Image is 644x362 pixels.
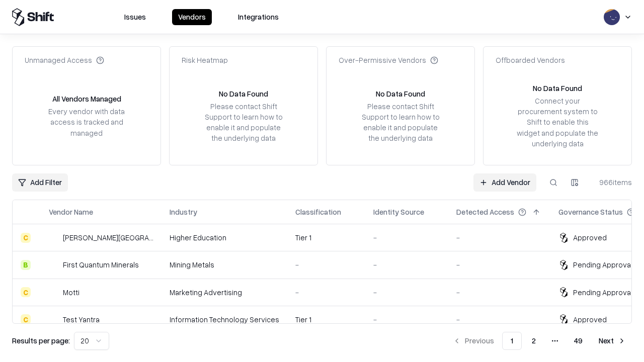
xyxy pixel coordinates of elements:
[573,314,607,325] div: Approved
[592,177,632,188] div: 966 items
[118,9,152,25] button: Issues
[295,232,357,243] div: Tier 1
[12,335,70,346] p: Results per page:
[25,55,104,65] div: Unmanaged Access
[172,9,212,25] button: Vendors
[232,9,285,25] button: Integrations
[516,96,599,149] div: Connect your procurement system to Shift to enable this widget and populate the underlying data
[45,106,128,138] div: Every vendor with data access is tracked and managed
[373,287,440,298] div: -
[295,287,357,298] div: -
[339,55,438,65] div: Over-Permissive Vendors
[52,94,121,104] div: All Vendors Managed
[49,233,59,243] img: Reichman University
[573,232,607,243] div: Approved
[593,332,632,350] button: Next
[566,332,591,350] button: 49
[295,207,341,217] div: Classification
[182,55,228,65] div: Risk Heatmap
[12,173,68,192] button: Add Filter
[219,88,268,99] div: No Data Found
[359,101,442,144] div: Please contact Shift Support to learn how to enable it and populate the underlying data
[573,287,632,298] div: Pending Approval
[533,83,582,94] div: No Data Found
[21,260,31,270] div: B
[496,55,565,65] div: Offboarded Vendors
[456,232,542,243] div: -
[170,287,279,298] div: Marketing Advertising
[63,232,153,243] div: [PERSON_NAME][GEOGRAPHIC_DATA]
[456,259,542,270] div: -
[373,314,440,325] div: -
[49,314,59,324] img: Test Yantra
[502,332,522,350] button: 1
[170,314,279,325] div: Information Technology Services
[170,259,279,270] div: Mining Metals
[49,287,59,297] img: Motti
[170,232,279,243] div: Higher Education
[373,207,424,217] div: Identity Source
[202,101,285,144] div: Please contact Shift Support to learn how to enable it and populate the underlying data
[456,207,514,217] div: Detected Access
[456,314,542,325] div: -
[49,260,59,270] img: First Quantum Minerals
[170,207,197,217] div: Industry
[573,259,632,270] div: Pending Approval
[49,207,93,217] div: Vendor Name
[63,314,100,325] div: Test Yantra
[63,287,79,298] div: Motti
[295,259,357,270] div: -
[373,259,440,270] div: -
[447,332,632,350] nav: pagination
[524,332,544,350] button: 2
[376,88,425,99] div: No Data Found
[373,232,440,243] div: -
[63,259,139,270] div: First Quantum Minerals
[456,287,542,298] div: -
[295,314,357,325] div: Tier 1
[21,314,31,324] div: C
[21,233,31,243] div: C
[21,287,31,297] div: C
[558,207,623,217] div: Governance Status
[473,173,536,192] a: Add Vendor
